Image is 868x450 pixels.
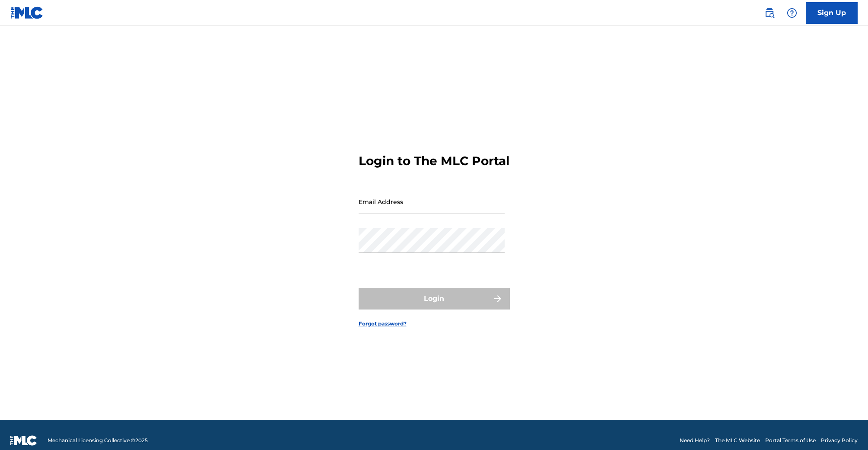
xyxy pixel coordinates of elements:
[821,437,858,444] a: Privacy Policy
[764,8,775,18] img: search
[48,437,148,444] span: Mechanical Licensing Collective © 2025
[715,437,760,444] a: The MLC Website
[783,4,801,22] div: Help
[765,437,816,444] a: Portal Terms of Use
[359,320,407,328] a: Forgot password?
[761,4,778,22] a: Public Search
[787,8,797,18] img: help
[680,437,710,444] a: Need Help?
[10,435,37,446] img: logo
[806,2,858,24] a: Sign Up
[359,153,509,169] h3: Login to The MLC Portal
[10,6,44,19] img: MLC Logo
